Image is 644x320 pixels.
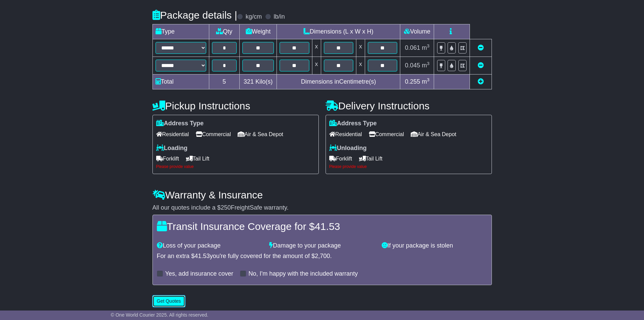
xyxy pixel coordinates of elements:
label: kg/cm [245,13,262,21]
td: Total [152,74,209,89]
button: Get Quotes [152,295,186,307]
span: m [422,62,430,69]
td: Kilo(s) [240,74,277,89]
label: Unloading [329,145,367,152]
h4: Transit Insurance Coverage for $ [157,221,487,232]
div: Please provide value [156,164,315,169]
span: m [422,78,430,85]
label: Address Type [329,120,377,127]
sup: 3 [427,61,430,66]
span: 41.53 [195,253,210,259]
td: Qty [209,24,240,39]
h4: Package details | [152,9,237,21]
sup: 3 [427,77,430,82]
span: 0.255 [405,78,420,85]
span: Forklift [156,153,179,164]
span: Commercial [196,129,231,140]
label: Address Type [156,120,204,127]
label: lb/in [273,13,285,21]
span: Forklift [329,153,352,164]
span: Air & Sea Depot [411,129,456,140]
span: 0.061 [405,44,420,51]
a: Add new item [478,78,484,85]
h4: Pickup Instructions [152,100,319,111]
div: Loss of your package [153,242,266,250]
td: Volume [400,24,434,39]
span: Tail Lift [186,153,210,164]
span: © One World Courier 2025. All rights reserved. [111,312,209,318]
td: x [356,57,365,74]
td: Weight [240,24,277,39]
div: Please provide value [329,164,488,169]
div: Damage to your package [266,242,378,250]
span: 0.045 [405,62,420,69]
div: For an extra $ you're fully covered for the amount of $ . [157,253,487,260]
span: 2,700 [315,253,330,259]
label: No, I'm happy with the included warranty [248,270,358,278]
span: m [422,44,430,51]
h4: Warranty & Insurance [152,189,492,200]
td: x [312,39,321,57]
span: 321 [244,78,254,85]
h4: Delivery Instructions [326,100,492,111]
td: x [312,57,321,74]
td: Dimensions in Centimetre(s) [277,74,400,89]
span: Commercial [369,129,404,140]
span: 250 [221,204,231,211]
td: Type [152,24,209,39]
a: Remove this item [478,62,484,69]
span: 41.53 [315,221,340,232]
label: Yes, add insurance cover [165,270,233,278]
div: If your package is stolen [378,242,491,250]
span: Residential [329,129,362,140]
div: All our quotes include a $ FreightSafe warranty. [152,204,492,212]
span: Residential [156,129,189,140]
label: Loading [156,145,188,152]
a: Remove this item [478,44,484,51]
sup: 3 [427,43,430,48]
span: Tail Lift [359,153,383,164]
td: Dimensions (L x W x H) [277,24,400,39]
td: 5 [209,74,240,89]
td: x [356,39,365,57]
span: Air & Sea Depot [238,129,283,140]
